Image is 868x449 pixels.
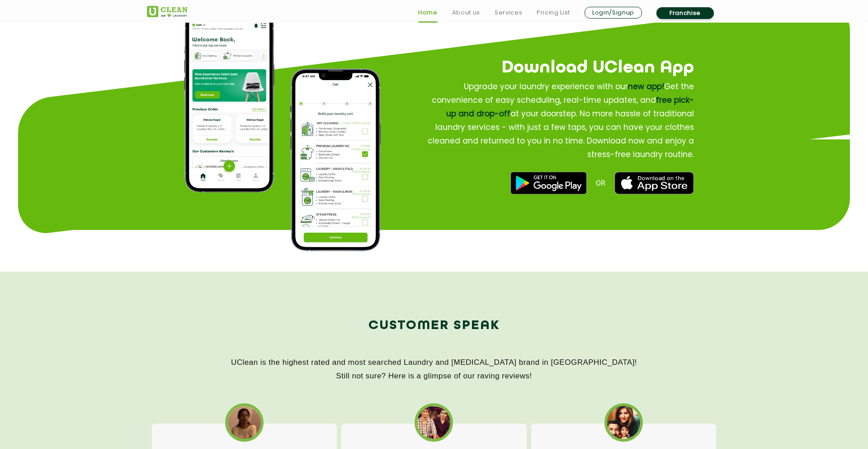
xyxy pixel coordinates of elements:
[147,6,188,17] img: UClean Laundry and Dry Cleaning
[596,179,605,187] span: OR
[628,81,664,92] span: new app!
[656,7,714,19] a: Franchise
[446,95,694,119] span: free pick-up and drop-off
[290,69,381,251] img: process of how to place order on app
[417,406,450,439] img: best dry cleaning near me
[495,7,522,18] a: Services
[614,172,694,194] img: best laundry near me
[452,7,480,18] a: About us
[184,10,274,193] img: app home page
[392,54,694,81] h2: Download UClean App
[228,406,261,439] img: best laundry nearme
[422,80,694,161] p: Upgrade your laundry experience with our Get the convenience of easy scheduling, real-time update...
[147,315,721,337] h2: Customer Speak
[418,7,438,18] a: Home
[607,406,640,439] img: affordable dry cleaning
[537,7,570,18] a: Pricing List
[147,356,721,383] p: UClean is the highest rated and most searched Laundry and [MEDICAL_DATA] brand in [GEOGRAPHIC_DAT...
[585,7,642,19] a: Login/Signup
[510,172,586,194] img: best dry cleaners near me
